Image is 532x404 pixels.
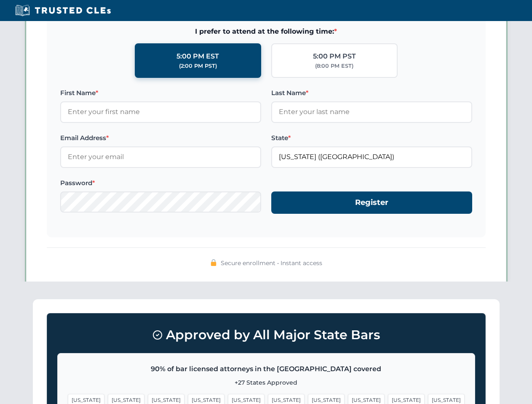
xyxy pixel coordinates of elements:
[60,178,261,188] label: Password
[313,51,356,62] div: 5:00 PM PST
[271,133,472,143] label: State
[68,364,465,375] p: 90% of bar licensed attorneys in the [GEOGRAPHIC_DATA] covered
[221,258,322,268] span: Secure enrollment • Instant access
[176,51,219,62] div: 5:00 PM EST
[210,259,217,266] img: 🔒
[57,324,475,346] h3: Approved by All Major State Bars
[271,191,472,214] button: Register
[60,101,261,122] input: Enter your first name
[60,88,261,98] label: First Name
[179,62,217,70] div: (2:00 PM PST)
[60,26,472,37] span: I prefer to attend at the following time:
[315,62,353,70] div: (8:00 PM EST)
[13,4,113,17] img: Trusted CLEs
[271,146,472,167] input: Florida (FL)
[271,88,472,98] label: Last Name
[271,101,472,122] input: Enter your last name
[60,146,261,167] input: Enter your email
[68,378,465,387] p: +27 States Approved
[60,133,261,143] label: Email Address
